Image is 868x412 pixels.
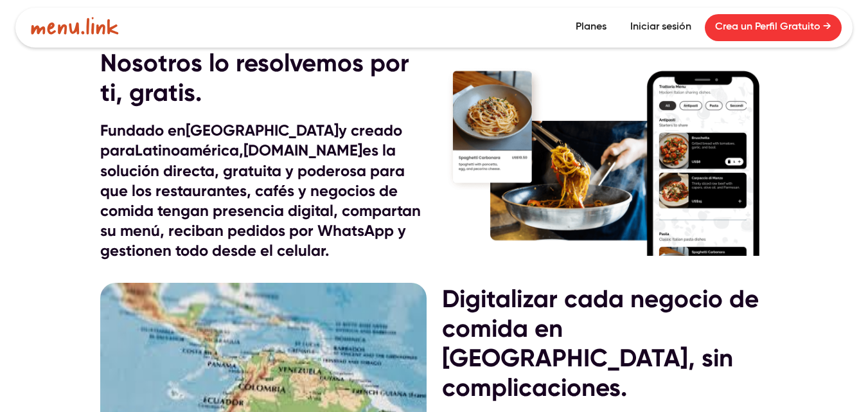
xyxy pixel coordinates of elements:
[565,14,617,41] a: Planes
[186,121,339,139] strong: [GEOGRAPHIC_DATA]
[705,14,842,41] a: Crea un Perfil Gratuito →
[244,141,362,159] strong: [DOMAIN_NAME]
[620,14,702,41] a: Iniciar sesión
[135,141,239,159] strong: Latinoamérica
[442,284,759,402] strong: Digitalizar cada negocio de comida en [GEOGRAPHIC_DATA], sin complicaciones.
[100,48,409,107] strong: Nosotros lo resolvemos por ti, gratis.
[100,120,427,260] h1: Fundado en y creado para , es la solución directa, gratuita y poderosa para que los restaurantes,...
